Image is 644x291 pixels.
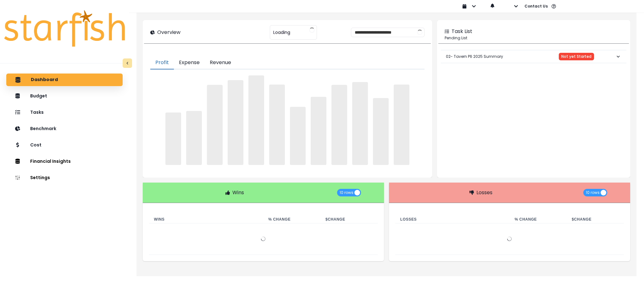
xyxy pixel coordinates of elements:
th: % Change [509,216,567,223]
span: ‌ [311,97,326,165]
span: ‌ [186,111,202,165]
button: Expense [174,56,205,69]
button: 02- Tavern P6 2025 SummaryNot yet Started [441,50,626,63]
span: ‌ [394,85,409,165]
button: Tasks [6,106,123,119]
button: Revenue [205,56,236,69]
p: Cost [30,142,42,148]
span: ‌ [228,80,243,165]
th: % Change [263,216,320,223]
p: Pending List [445,35,623,41]
button: Settings [6,172,123,184]
span: ‌ [269,85,285,165]
span: ‌ [290,107,306,165]
span: ‌ [373,98,389,165]
button: Benchmark [6,123,123,135]
p: Task List [452,28,472,35]
button: Profit [150,56,174,69]
p: Overview [157,29,180,36]
th: $ Change [320,216,378,223]
p: Wins [232,189,244,196]
button: Dashboard [6,74,123,86]
span: Loading [273,26,290,39]
p: Budget [30,93,47,99]
p: Tasks [30,110,44,115]
p: 02- Tavern P6 2025 Summary [446,49,503,64]
span: ‌ [165,113,181,165]
p: Losses [476,189,492,196]
p: Dashboard [31,77,58,83]
span: ‌ [352,82,368,165]
button: Cost [6,139,123,151]
span: Not yet Started [561,54,591,59]
span: ‌ [331,85,347,165]
span: ‌ [248,75,264,165]
th: $ Change [567,216,624,223]
th: Losses [395,216,510,223]
button: Budget [6,90,123,102]
span: 10 rows [340,189,353,196]
p: Benchmark [30,126,56,131]
span: 10 rows [586,189,600,196]
button: Financial Insights [6,155,123,168]
th: Wins [149,216,264,223]
span: ‌ [207,85,223,165]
